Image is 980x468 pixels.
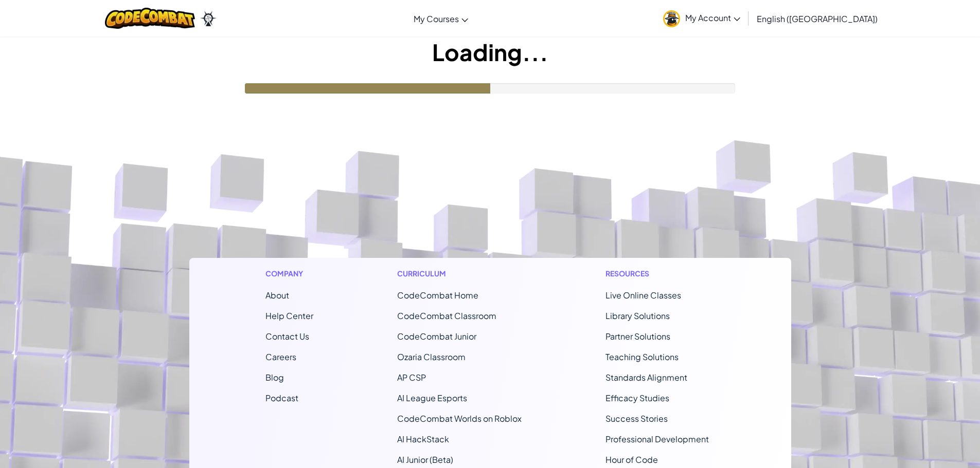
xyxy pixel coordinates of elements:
a: Teaching Solutions [605,351,679,362]
a: Live Online Classes [605,290,681,301]
a: About [265,290,289,301]
a: AI League Esports [397,392,467,403]
span: My Courses [414,13,459,24]
a: Hour of Code [605,454,658,465]
a: Professional Development [605,434,709,444]
a: Library Solutions [605,310,670,321]
a: My Courses [408,5,473,32]
span: Contact Us [265,331,309,342]
span: My Account [685,12,740,23]
span: English ([GEOGRAPHIC_DATA]) [757,13,878,24]
a: My Account [658,2,745,34]
a: Standards Alignment [605,372,687,383]
a: CodeCombat Worlds on Roblox [397,413,522,424]
a: AI Junior (Beta) [397,454,453,465]
a: Partner Solutions [605,331,670,342]
h1: Company [265,268,313,279]
img: avatar [663,10,680,27]
img: CodeCombat logo [105,8,195,29]
span: CodeCombat Home [397,290,478,301]
img: Ozaria [200,11,217,26]
a: Careers [265,351,296,362]
a: AI HackStack [397,434,449,444]
a: Efficacy Studies [605,392,669,403]
h1: Curriculum [397,268,522,279]
a: AP CSP [397,372,426,383]
a: Help Center [265,310,313,321]
a: Ozaria Classroom [397,351,466,362]
h1: Resources [605,268,715,279]
a: CodeCombat Junior [397,331,476,342]
a: English ([GEOGRAPHIC_DATA]) [752,5,883,32]
a: Blog [265,372,284,383]
a: Podcast [265,392,298,403]
a: Success Stories [605,413,668,424]
a: CodeCombat Classroom [397,310,496,321]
